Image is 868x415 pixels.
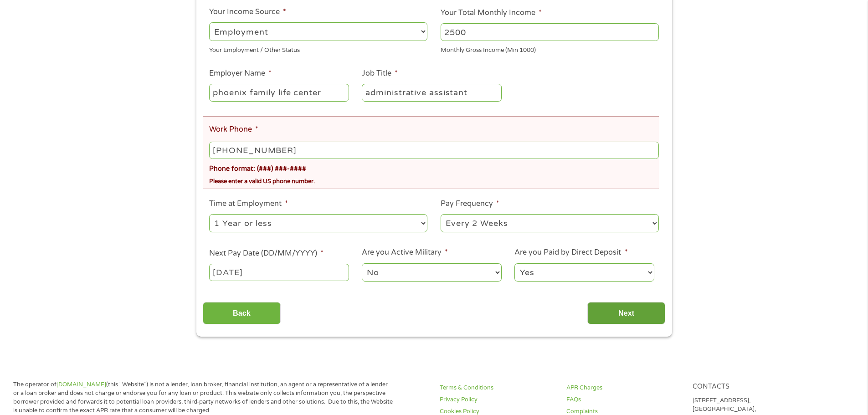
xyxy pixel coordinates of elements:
[209,142,658,159] input: (231) 754-4010
[209,174,658,186] div: Please enter a valid US phone number.
[441,23,659,41] input: 1800
[362,248,448,257] label: Are you Active Military
[693,383,808,391] h4: Contacts
[566,384,682,392] a: APR Charges
[441,8,542,18] label: Your Total Monthly Income
[440,384,555,392] a: Terms & Conditions
[209,7,286,17] label: Your Income Source
[441,42,659,55] div: Monthly Gross Income (Min 1000)
[209,84,349,101] input: Walmart
[209,125,258,134] label: Work Phone
[362,84,501,101] input: Cashier
[566,395,682,404] a: FAQs
[209,264,349,281] input: ---Click Here for Calendar ---
[362,69,398,78] label: Job Title
[587,302,665,324] input: Next
[209,42,427,55] div: Your Employment / Other Status
[441,199,499,209] label: Pay Frequency
[514,248,627,257] label: Are you Paid by Direct Deposit
[56,381,106,388] a: [DOMAIN_NAME]
[440,395,555,404] a: Privacy Policy
[209,249,324,258] label: Next Pay Date (DD/MM/YYYY)
[13,380,393,415] p: The operator of (this “Website”) is not a lender, loan broker, financial institution, an agent or...
[203,302,281,324] input: Back
[209,161,658,174] div: Phone format: (###) ###-####
[209,199,288,209] label: Time at Employment
[209,69,272,78] label: Employer Name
